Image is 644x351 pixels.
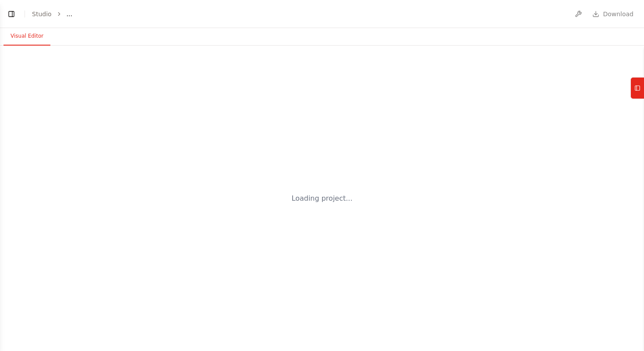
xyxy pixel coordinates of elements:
div: Loading project... [292,193,353,204]
button: Visual Editor [4,27,50,46]
nav: breadcrumb [32,10,72,18]
span: ... [67,10,72,18]
button: Show left sidebar [5,8,18,20]
a: Studio [32,11,52,18]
